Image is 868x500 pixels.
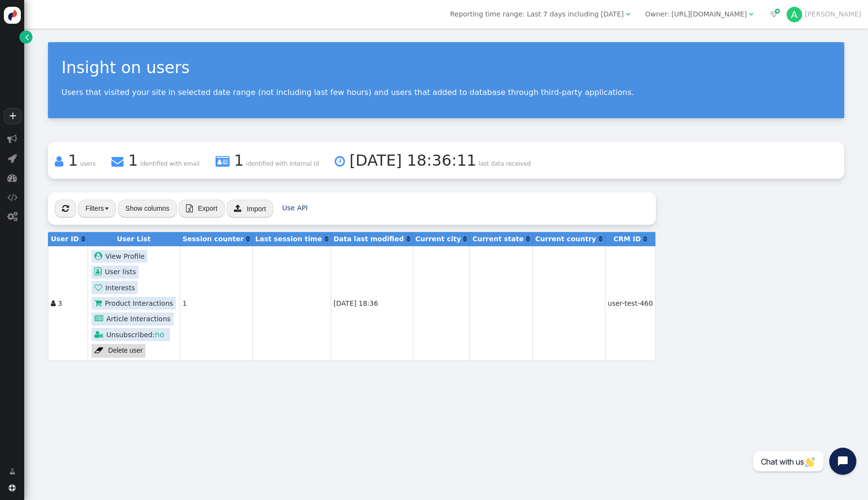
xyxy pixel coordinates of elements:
[749,11,753,17] span: 
[179,200,225,217] button:  Export
[4,108,21,125] a: +
[234,151,244,170] span: 1
[9,467,15,477] span: 
[51,300,56,307] span: 
[613,235,641,243] b: CRM ID
[105,207,108,210] img: trigger_black.png
[92,312,173,326] a: Article Interactions
[7,173,17,183] span: 
[645,9,747,19] div: Owner: [URL][DOMAIN_NAME]
[92,266,139,279] a: User lists
[472,235,524,243] b: Current state
[325,235,328,243] a: 
[81,235,85,243] a: 
[92,250,147,263] a: View Profile
[643,235,647,243] a: 
[78,200,116,217] button: Filters
[282,204,308,212] a: Use API
[334,235,404,243] b: Data last modified
[58,299,62,307] span: 3
[479,160,531,167] span: last data received
[92,297,175,310] a: Product Interactions
[186,204,193,212] span: 
[94,299,105,307] span: 
[787,7,802,22] div: A
[406,235,410,242] span: Click to sort
[626,11,630,17] span: 
[19,31,32,44] a: 
[94,344,103,357] span: 
[4,7,21,24] img: logo-icon.svg
[335,153,345,171] span: 
[325,235,328,242] span: Click to sort
[94,283,105,291] span: 
[599,235,603,242] span: Click to sort
[463,235,467,243] a: 
[350,151,477,170] span: [DATE] 18:36:11
[7,134,17,144] span: 
[94,314,106,322] span: 
[111,153,124,171] span: 
[62,56,831,80] div: Insight on users
[92,344,145,358] a: Delete user
[128,151,138,170] span: 1
[770,11,778,17] span: 
[605,246,655,360] td: user-test-460
[526,235,530,243] a: 
[198,204,217,212] span: Export
[55,200,76,217] button: 
[92,281,138,294] a: Interests
[183,235,244,243] b: Session counter
[535,235,596,243] b: Current country
[94,267,105,275] span: 
[81,235,85,242] span: Click to sort
[2,463,22,480] a: 
[334,299,378,307] span: [DATE] 18:36
[216,153,230,171] span: 
[94,252,105,260] span: 
[180,246,252,360] td: 1
[25,32,29,42] span: 
[117,235,151,243] b: User List
[234,204,242,212] span: 
[94,330,106,338] span: 
[8,154,17,163] span: 
[450,10,623,18] span: Reporting time range: Last 7 days including [DATE]
[155,330,164,339] span: no
[140,160,200,167] span: identified with email
[92,328,170,341] div: Unsubscribed:
[787,10,861,18] a: A[PERSON_NAME]
[643,235,647,242] span: Click to sort
[526,235,530,242] span: Click to sort
[55,153,63,171] span: 
[255,235,322,243] b: Last session time
[227,200,273,217] button: Import
[62,88,831,97] p: Users that visited your site in selected date range (not including last few hours) and users that...
[80,160,95,167] span: users
[246,235,250,243] a: 
[416,235,461,243] b: Current city
[68,151,77,170] span: 1
[7,212,17,221] span: 
[406,235,410,243] a: 
[118,200,177,217] button: Show columns
[599,235,603,243] a: 
[51,235,79,243] b: User ID
[246,235,250,242] span: Click to sort
[463,235,467,242] span: Click to sort
[246,160,319,167] span: identified with Internal Id
[9,484,15,491] span: 
[7,192,17,202] span: 
[62,204,69,212] span: 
